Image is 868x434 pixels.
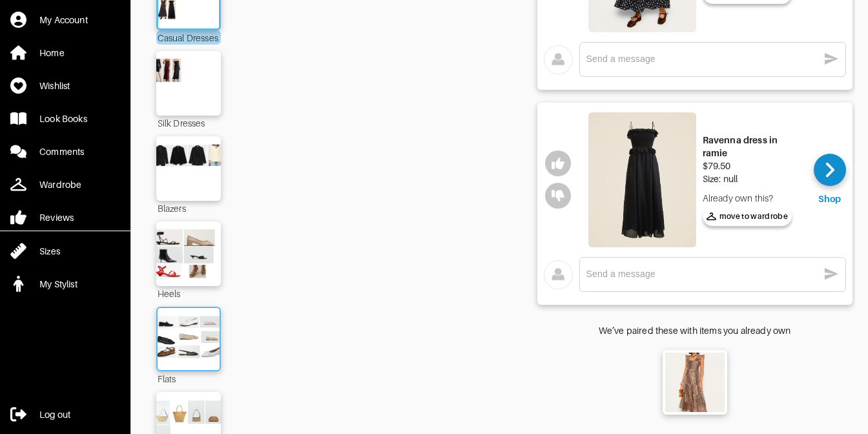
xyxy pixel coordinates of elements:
[39,278,77,291] div: My Stylist
[703,207,792,226] button: move to wardrobe
[154,315,223,364] img: Outfit Flats
[39,408,70,421] div: Log out
[588,112,696,247] img: Ravenna dress in ramie
[707,211,789,222] span: move to wardrobe
[152,143,225,194] img: Outfit Blazers
[156,116,221,130] div: Silk Dresses
[544,260,573,289] img: avatar
[537,324,852,337] div: We’ve paired these with items you already own
[544,45,573,74] img: avatar
[703,172,804,185] div: Size: null
[152,228,225,280] img: Outfit Heels
[39,112,87,125] div: Look Books
[156,371,221,386] div: Flats
[703,192,804,205] div: Already own this?
[39,14,88,26] div: My Account
[39,145,84,158] div: Comments
[818,192,842,205] div: Shop
[152,57,225,109] img: Outfit Silk Dresses
[703,134,804,160] div: Ravenna dress in ramie
[39,46,65,59] div: Home
[39,178,81,191] div: Wardrobe
[39,79,70,92] div: Wishlist
[156,286,221,300] div: Heels
[703,160,804,172] div: $79.50
[156,201,221,215] div: Blazers
[156,30,221,45] div: Casual Dresses
[814,154,846,205] a: Shop
[39,245,60,258] div: Sizes
[39,211,74,224] div: Reviews
[665,353,725,412] img: Kendall - Antelope Spot Black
